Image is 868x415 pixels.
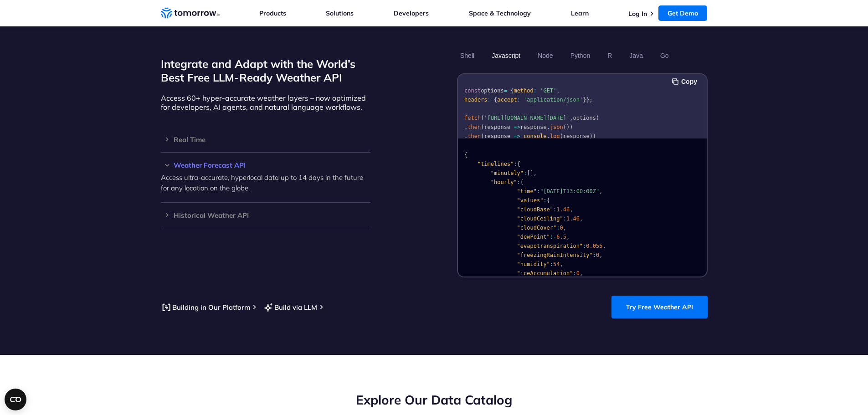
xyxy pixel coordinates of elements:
span: : [563,215,566,222]
button: Open CMP widget [5,389,26,410]
span: : [592,252,596,258]
span: 0 [596,252,599,258]
span: } [583,97,586,103]
span: , [566,234,570,240]
span: : [556,225,560,231]
a: Build via LLM [263,302,317,313]
span: response [563,133,589,139]
a: Learn [571,9,589,17]
span: ( [563,124,566,130]
a: Home link [161,6,220,20]
a: Building in Our Platform [161,302,250,313]
span: : [524,170,527,176]
button: Javascript [488,48,524,63]
span: => [514,133,520,139]
span: , [563,225,566,231]
a: Try Free Weather API [611,296,708,318]
a: Developers [394,9,429,17]
div: Historical Weather API [161,212,370,219]
span: "dewPoint" [517,234,550,240]
span: ( [481,133,484,139]
span: ( [481,124,484,130]
span: => [514,124,520,130]
span: accept [497,97,517,103]
span: response [484,124,510,130]
span: "values" [517,197,543,204]
span: "cloudCeiling" [517,215,563,222]
a: Space & Technology [469,9,531,17]
button: Copy [672,77,700,87]
span: 0 [576,270,579,277]
span: : [573,270,576,277]
a: Solutions [326,9,354,17]
button: Shell [457,48,478,63]
span: options [573,115,596,121]
span: [ [527,170,530,176]
h3: Real Time [161,136,370,143]
span: = [503,87,507,94]
span: - [553,234,556,240]
span: : [487,97,490,103]
span: , [556,87,560,94]
span: ) [566,124,570,130]
span: json [550,124,563,130]
span: "[DATE]T13:00:00Z" [540,188,599,195]
span: method [514,87,533,94]
span: "timelines" [477,161,513,167]
span: response [520,124,546,130]
span: }; [586,97,592,103]
span: "time" [517,188,536,195]
span: , [570,115,573,121]
span: ) [570,124,573,130]
span: { [517,161,520,167]
span: . [546,124,550,130]
span: ) [592,133,596,139]
span: ( [560,133,563,139]
span: 0 [560,225,563,231]
span: console [524,133,547,139]
a: Products [259,9,286,17]
span: options [481,87,504,94]
span: . [464,124,467,130]
p: Access 60+ hyper-accurate weather layers – now optimized for developers, AI agents, and natural l... [161,93,370,112]
span: : [517,179,520,185]
span: "evapotranspiration" [517,243,583,249]
span: : [543,197,546,204]
span: 0.055 [586,243,602,249]
span: , [599,252,602,258]
span: { [520,179,523,185]
div: Weather Forecast API [161,162,370,169]
span: 'application/json' [524,97,583,103]
span: headers [464,97,488,103]
span: : [550,234,553,240]
span: ( [481,115,484,121]
span: , [570,206,573,213]
h2: Integrate and Adapt with the World’s Best Free LLM-Ready Weather API [161,57,370,84]
span: : [583,243,586,249]
span: . [464,133,467,139]
span: { [510,87,514,94]
button: Java [626,48,646,63]
span: ) [589,133,592,139]
span: : [514,161,517,167]
h2: Explore Our Data Catalog [161,391,708,409]
span: "hourly" [490,179,517,185]
a: Log In [628,10,647,18]
span: , [599,188,602,195]
span: 'GET' [540,87,556,94]
span: . [546,133,550,139]
span: "minutely" [490,170,523,176]
span: , [602,243,606,249]
a: Get Demo [658,5,707,21]
span: , [579,215,582,222]
span: "freezingRainIntensity" [517,252,592,258]
span: , [579,270,582,277]
span: then [467,124,481,130]
span: ) [596,115,599,121]
span: then [467,133,481,139]
span: : [536,188,539,195]
span: log [550,133,560,139]
p: Access ultra-accurate, hyperlocal data up to 14 days in the future for any location on the globe. [161,172,370,193]
span: ] [530,170,533,176]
